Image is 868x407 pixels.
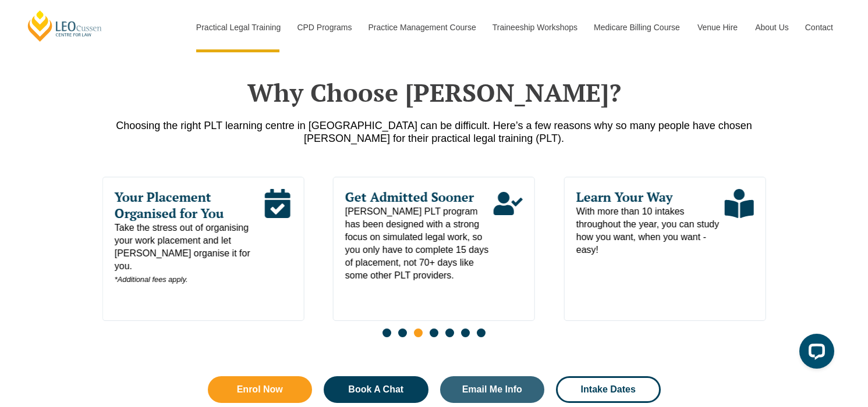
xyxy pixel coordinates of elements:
[414,329,423,337] span: Go to slide 3
[440,376,545,403] a: Email Me Info
[796,2,842,52] a: Contact
[790,329,839,378] iframe: LiveChat chat widget
[585,2,689,52] a: Medicare Billing Course
[324,376,428,403] a: Book A Chat
[494,189,523,282] div: Read More
[746,2,796,52] a: About Us
[581,385,636,394] span: Intake Dates
[114,189,263,222] span: Your Placement Organised for You
[461,329,470,337] span: Go to slide 6
[348,385,403,394] span: Book A Chat
[724,189,753,256] div: Read More
[564,177,766,321] div: 5 / 7
[576,205,725,256] span: With more than 10 intakes throughout the year, you can study how you want, when you want - easy!
[237,385,283,394] span: Enrol Now
[26,9,104,42] a: [PERSON_NAME] Centre for Law
[360,2,484,52] a: Practice Management Course
[288,2,359,52] a: CPD Programs
[484,2,585,52] a: Traineeship Workshops
[114,275,187,284] em: *Additional fees apply.
[445,329,454,337] span: Go to slide 5
[477,329,486,337] span: Go to slide 7
[102,78,766,107] h2: Why Choose [PERSON_NAME]?
[187,2,289,52] a: Practical Legal Training
[462,385,522,394] span: Email Me Info
[689,2,746,52] a: Venue Hire
[263,189,292,286] div: Read More
[102,177,304,321] div: 3 / 7
[208,376,313,403] a: Enrol Now
[102,177,766,344] div: Slides
[576,189,725,205] span: Learn Your Way
[556,376,661,403] a: Intake Dates
[345,205,494,282] span: [PERSON_NAME] PLT program has been designed with a strong focus on simulated legal work, so you o...
[333,177,535,321] div: 4 / 7
[430,329,438,337] span: Go to slide 4
[398,329,407,337] span: Go to slide 2
[382,329,391,337] span: Go to slide 1
[114,222,263,286] span: Take the stress out of organising your work placement and let [PERSON_NAME] organise it for you.
[345,189,494,205] span: Get Admitted Sooner
[102,119,766,145] p: Choosing the right PLT learning centre in [GEOGRAPHIC_DATA] can be difficult. Here’s a few reason...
